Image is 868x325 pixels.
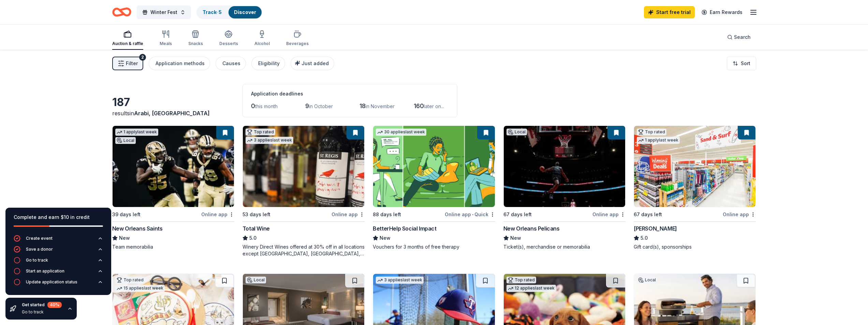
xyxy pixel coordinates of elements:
button: Desserts [219,27,238,50]
button: Go to track [14,257,103,268]
img: Image for New Orleans Saints [113,126,234,207]
div: Alcohol [254,41,270,46]
span: 9 [305,102,309,109]
div: New Orleans Saints [112,224,163,233]
button: Sort [727,57,756,70]
div: [PERSON_NAME] [634,224,677,233]
span: this month [255,103,278,109]
div: 67 days left [634,210,662,219]
div: Online app [201,210,234,219]
div: Get started [22,302,62,308]
span: • [472,212,473,217]
button: Filter2 [112,57,143,70]
button: Causes [216,57,246,70]
a: Image for New Orleans PelicansLocal67 days leftOnline appNew Orleans PelicansNewTicket(s), mercha... [503,125,626,250]
div: Application methods [156,59,205,68]
div: Gift card(s), sponsorships [634,243,756,250]
button: Update application status [14,279,103,290]
div: 67 days left [503,210,532,219]
div: 40 % [47,302,62,308]
button: Winter Fest [137,5,191,19]
a: Earn Rewards [697,6,747,18]
div: 3 applies last week [246,137,293,144]
img: Image for New Orleans Pelicans [504,126,625,207]
span: in [130,110,210,117]
div: Update application status [26,279,77,285]
span: New [510,234,521,242]
button: Create event [14,235,103,246]
img: Image for Winn-Dixie [634,126,755,207]
span: Winter Fest [150,8,177,16]
div: Top rated [637,129,666,135]
div: 12 applies last week [506,285,556,292]
span: Search [734,33,751,41]
a: Home [112,4,131,20]
a: Discover [234,9,256,15]
button: Save a donor [14,246,103,257]
img: Image for BetterHelp Social Impact [373,126,495,207]
div: 187 [112,95,234,109]
div: Top rated [246,129,275,135]
button: Beverages [286,27,309,50]
button: Search [722,30,756,44]
div: 1 apply last week [115,129,158,136]
div: Ticket(s), merchandise or memorabilia [503,243,626,250]
span: Arabi, [GEOGRAPHIC_DATA] [134,110,210,117]
button: Meals [160,27,172,50]
img: Image for Total Wine [243,126,364,207]
div: Save a donor [26,247,53,252]
div: 15 applies last week [115,285,165,292]
a: Start free trial [644,6,695,18]
div: BetterHelp Social Impact [373,224,436,233]
div: Top rated [506,277,536,283]
button: Snacks [188,27,203,50]
span: 5.0 [641,234,648,242]
div: Auction & raffle [112,41,143,46]
a: Image for Total WineTop rated3 applieslast week53 days leftOnline appTotal Wine5.0Winery Direct W... [242,125,365,257]
div: Go to track [22,309,62,315]
div: Snacks [188,41,203,46]
button: Track· 5Discover [196,5,262,19]
div: Local [506,129,527,135]
div: 30 applies last week [376,129,426,136]
div: Beverages [286,41,309,46]
span: Sort [741,59,750,68]
div: Online app [592,210,626,219]
div: Go to track [26,257,48,263]
div: 3 applies last week [376,277,424,284]
div: Total Wine [242,224,270,233]
button: Eligibility [251,57,285,70]
div: 88 days left [373,210,401,219]
a: Image for Winn-DixieTop rated1 applylast week67 days leftOnline app[PERSON_NAME]5.0Gift card(s), ... [634,125,756,250]
div: Online app [723,210,756,219]
span: 5.0 [249,234,256,242]
span: 160 [414,102,424,109]
span: 18 [359,102,366,109]
div: 1 apply last week [637,137,680,144]
span: Just added [301,60,329,66]
div: 39 days left [112,210,141,219]
a: Image for New Orleans Saints1 applylast weekLocal39 days leftOnline appNew Orleans SaintsNewTeam ... [112,125,234,250]
a: Track· 5 [203,9,222,15]
button: Alcohol [254,27,270,50]
div: Eligibility [258,59,280,68]
div: Complete and earn $10 in credit [14,213,103,221]
div: Online app Quick [445,210,495,219]
div: Local [115,137,136,144]
div: Winery Direct Wines offered at 30% off in all locations except [GEOGRAPHIC_DATA], [GEOGRAPHIC_DAT... [242,243,365,257]
span: later on... [424,103,444,109]
div: results [112,109,234,117]
div: Team memorabilia [112,243,234,250]
div: New Orleans Pelicans [503,224,560,233]
div: Meals [160,41,172,46]
div: Create event [26,236,53,241]
span: New [119,234,130,242]
div: 2 [139,54,146,61]
div: Vouchers for 3 months of free therapy [373,243,495,250]
button: Start an application [14,268,103,279]
span: in October [309,103,333,109]
div: Top rated [115,277,145,283]
button: Just added [291,57,334,70]
div: Local [246,277,266,283]
div: 53 days left [242,210,270,219]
